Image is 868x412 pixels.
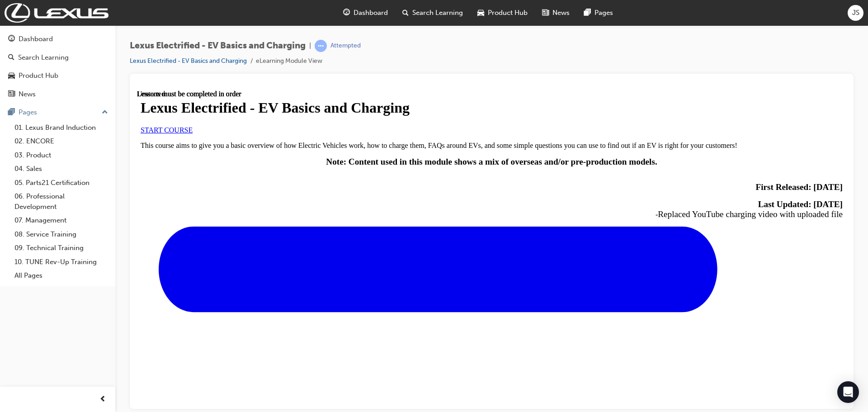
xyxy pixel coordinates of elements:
[395,4,470,22] a: search-iconSearch Learning
[4,31,112,47] a: Dashboard
[4,9,706,26] h1: Lexus Electrified - EV Basics and Charging
[848,5,863,21] button: JS
[535,4,577,22] a: news-iconNews
[584,7,591,19] span: pages-icon
[594,8,613,18] span: Pages
[19,107,37,118] div: Pages
[11,213,112,227] a: 07. Management
[11,255,112,269] a: 10. TUNE Rev-Up Training
[577,4,620,22] a: pages-iconPages
[11,176,112,190] a: 05. Parts21 Certification
[330,42,361,50] div: Attempted
[470,4,535,22] a: car-iconProduct Hub
[621,109,706,119] strong: Last Updated: [DATE]
[4,86,112,103] a: News
[343,7,350,19] span: guage-icon
[8,35,15,43] span: guage-icon
[336,4,395,22] a: guage-iconDashboard
[130,57,247,65] a: Lexus Electrified - EV Basics and Charging
[354,8,388,18] span: Dashboard
[477,7,484,19] span: car-icon
[19,34,53,44] div: Dashboard
[488,8,528,18] span: Product Hub
[5,3,108,23] img: Trak
[4,104,112,121] button: Pages
[99,394,106,405] span: prev-icon
[19,89,36,99] div: News
[852,8,859,18] span: JS
[11,241,112,255] a: 09. Technical Training
[4,67,112,84] a: Product Hub
[11,121,112,135] a: 01. Lexus Brand Induction
[18,52,69,63] div: Search Learning
[11,227,112,242] a: 08. Service Training
[11,162,112,176] a: 04. Sales
[315,40,327,52] span: learningRecordVerb_ATTEMPT-icon
[521,119,706,129] span: Replaced YouTube charging video with uploaded file
[4,29,112,104] button: DashboardSearch LearningProduct HubNews
[542,7,549,19] span: news-icon
[552,8,570,18] span: News
[4,52,706,60] p: This course aims to give you a basic overview of how Electric Vehicles work, how to charge them, ...
[130,41,306,51] span: Lexus Electrified - EV Basics and Charging
[102,107,108,118] span: up-icon
[8,109,15,117] span: pages-icon
[4,49,112,66] a: Search Learning
[309,41,311,51] span: |
[402,7,409,19] span: search-icon
[8,90,15,99] span: news-icon
[618,92,706,102] strong: First Released: [DATE]
[256,56,322,66] li: eLearning Module View
[412,8,463,18] span: Search Learning
[11,148,112,162] a: 03. Product
[11,189,112,213] a: 06. Professional Development
[189,67,520,76] strong: Note: Content used in this module shows a mix of overseas and/or pre-production models.
[8,54,14,62] span: search-icon
[11,134,112,148] a: 02. ENCORE
[837,381,859,403] div: Open Intercom Messenger
[4,109,706,129] p: -
[8,72,15,80] span: car-icon
[4,36,56,44] a: START COURSE
[19,71,58,81] div: Product Hub
[11,269,112,283] a: All Pages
